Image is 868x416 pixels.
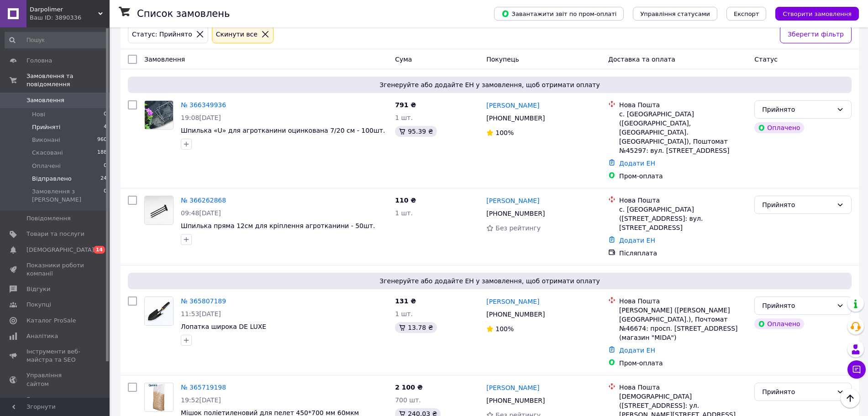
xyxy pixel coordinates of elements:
span: Cума [395,56,412,63]
div: с. [GEOGRAPHIC_DATA] ([GEOGRAPHIC_DATA], [GEOGRAPHIC_DATA]. [GEOGRAPHIC_DATA]), Поштомат №45297: ... [619,109,747,155]
span: Управління сайтом [26,371,84,388]
span: 11:53[DATE] [181,310,221,317]
span: Виконані [32,136,60,144]
span: Завантажити звіт по пром-оплаті [501,10,616,18]
span: 100% [495,325,514,333]
span: Замовлення та повідомлення [26,72,110,88]
span: Замовлення [26,96,64,104]
div: Статус: Прийнято [130,29,194,39]
span: Товари та послуги [26,230,84,238]
div: Прийнято [762,301,833,311]
span: Шпилька «U» для агротканини оцинкована 7/20 см - 100шт. [181,127,385,134]
span: Згенеруйте або додайте ЕН у замовлення, щоб отримати оплату [132,276,848,286]
span: Експорт [734,10,759,17]
a: Лопатка широка DE LUXE [181,323,266,330]
div: Нова Пошта [619,196,747,205]
button: Створити замовлення [775,7,859,21]
div: Оплачено [754,122,804,133]
span: 131 ₴ [395,297,416,305]
div: Прийнято [762,200,833,210]
span: 1 шт. [395,310,413,317]
button: Зберегти фільтр [780,25,852,43]
span: 188 [97,149,107,157]
span: Оплачені [32,162,61,170]
span: Статус [754,56,778,63]
div: Нова Пошта [619,383,747,392]
input: Пошук [5,32,108,48]
span: Замовлення [144,56,185,63]
span: 09:48[DATE] [181,209,221,217]
span: 960 [97,136,107,144]
span: 1 шт. [395,114,413,121]
a: Додати ЕН [619,237,655,244]
span: [PHONE_NUMBER] [486,311,545,318]
button: Управління статусами [633,7,717,21]
span: 0 [104,110,107,119]
span: Без рейтингу [495,224,541,232]
a: Фото товару [144,383,174,412]
span: 2 100 ₴ [395,384,423,391]
div: Післяплата [619,249,747,258]
span: Показники роботи компанії [26,261,84,278]
span: 1 шт. [395,209,413,217]
span: Аналітика [26,332,58,340]
span: Darpolimer [30,5,98,14]
span: 110 ₴ [395,197,416,204]
span: Створити замовлення [783,10,852,17]
span: 0 [104,162,107,170]
div: 13.78 ₴ [395,322,437,333]
span: Управління статусами [640,10,710,17]
span: 14 [94,246,105,254]
span: Згенеруйте або додайте ЕН у замовлення, щоб отримати оплату [132,80,848,89]
span: [PHONE_NUMBER] [486,210,545,217]
span: 791 ₴ [395,101,416,109]
span: 19:08[DATE] [181,114,221,121]
span: 700 шт. [395,396,421,404]
div: Cкинути все [214,29,259,39]
span: [DEMOGRAPHIC_DATA] [26,246,94,254]
span: [PHONE_NUMBER] [486,397,545,404]
a: [PERSON_NAME] [486,196,539,205]
span: Скасовані [32,149,63,157]
span: Замовлення з [PERSON_NAME] [32,187,104,204]
a: Фото товару [144,296,174,326]
button: Завантажити звіт по пром-оплаті [494,7,624,21]
a: [PERSON_NAME] [486,383,539,392]
div: Прийнято [762,104,833,114]
span: 24 [100,175,107,183]
div: с. [GEOGRAPHIC_DATA] ([STREET_ADDRESS]: вул. [STREET_ADDRESS] [619,205,747,232]
span: 19:52[DATE] [181,396,221,404]
a: Створити замовлення [766,10,859,17]
span: 0 [104,187,107,204]
a: № 365719198 [181,384,226,391]
a: № 366262868 [181,197,226,204]
img: Фото товару [145,101,173,129]
div: Оплачено [754,318,804,329]
h1: Список замовлень [137,8,230,19]
span: Нові [32,110,45,119]
button: Наверх [841,389,860,408]
a: Шпилька пряма 12см для кріплення агротканини - 50шт. [181,222,375,229]
a: [PERSON_NAME] [486,101,539,110]
div: Нова Пошта [619,100,747,109]
img: Фото товару [145,297,173,325]
span: Повідомлення [26,214,71,223]
span: 100% [495,129,514,136]
img: Фото товару [145,196,173,224]
span: Каталог ProSale [26,317,76,325]
span: Доставка та оплата [608,56,675,63]
div: [PERSON_NAME] ([PERSON_NAME][GEOGRAPHIC_DATA].), Почтомат №46674: просп. [STREET_ADDRESS] (магази... [619,306,747,342]
div: Пром-оплата [619,359,747,368]
a: № 365807189 [181,297,226,305]
span: Відправлено [32,175,72,183]
span: Гаманець компанії [26,395,84,412]
button: Експорт [726,7,767,21]
div: Нова Пошта [619,296,747,306]
a: Додати ЕН [619,160,655,167]
span: Покупці [26,301,51,309]
span: [PHONE_NUMBER] [486,114,545,122]
span: Головна [26,57,52,65]
button: Чат з покупцем [847,360,866,379]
